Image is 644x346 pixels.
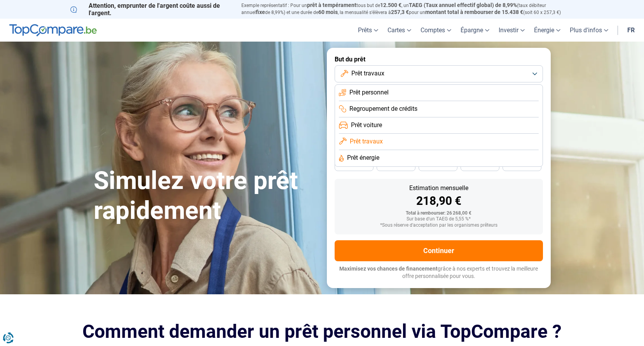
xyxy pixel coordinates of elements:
span: Prêt travaux [350,137,383,146]
button: Continuer [335,240,543,261]
span: Maximisez vos chances de financement [339,266,438,272]
a: Prêts [353,19,383,42]
span: fixe [256,9,265,15]
span: 257,3 € [391,9,409,15]
span: 24 mois [513,163,531,168]
p: Attention, emprunter de l'argent coûte aussi de l'argent. [70,2,232,17]
a: Épargne [456,19,494,42]
span: Regroupement de crédits [349,105,417,113]
span: 30 mois [471,163,489,168]
span: Prêt énergie [347,154,379,162]
span: 12.500 € [380,2,401,8]
div: Estimation mensuelle [341,185,537,191]
div: Total à rembourser: 26 268,00 € [341,211,537,216]
div: 218,90 € [341,195,537,207]
span: Prêt voiture [351,121,382,129]
h1: Simulez votre prêt rapidement [94,166,318,226]
span: 48 mois [346,163,363,168]
span: 42 mois [387,163,405,168]
span: Prêt travaux [351,69,384,78]
label: But du prêt [335,56,543,63]
a: Plus d'infos [565,19,613,42]
span: 36 mois [429,163,447,168]
img: TopCompare [9,24,97,37]
span: Prêt personnel [349,88,389,97]
span: montant total à rembourser de 15.438 € [425,9,523,15]
div: *Sous réserve d'acceptation par les organismes prêteurs [341,223,537,228]
a: Investir [494,19,529,42]
span: TAEG (Taux annuel effectif global) de 8,99% [409,2,517,8]
a: Cartes [383,19,416,42]
p: Exemple représentatif : Pour un tous but de , un (taux débiteur annuel de 8,99%) et une durée de ... [241,2,574,16]
span: prêt à tempérament [307,2,356,8]
h2: Comment demander un prêt personnel via TopCompare ? [70,321,574,342]
a: Énergie [529,19,565,42]
a: Comptes [416,19,456,42]
a: fr [623,19,639,42]
p: grâce à nos experts et trouvez la meilleure offre personnalisée pour vous. [335,265,543,280]
span: 60 mois [318,9,338,15]
div: Sur base d'un TAEG de 5,55 %* [341,217,537,222]
button: Prêt travaux [335,65,543,82]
